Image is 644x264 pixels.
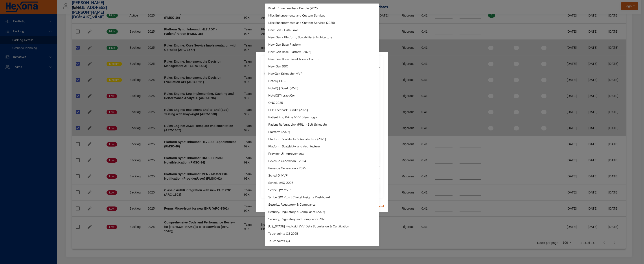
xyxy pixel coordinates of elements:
[265,26,379,34] li: New Gen - Data Lake
[265,245,379,252] li: Touchpoints: Canopy
[265,194,379,201] li: ScribeIQ™ Plus | Clinical Insights Dashboard
[265,157,379,165] li: Revenue Generation - 2024
[265,237,379,245] li: Touchpoints Q4
[265,179,379,186] li: SchedulerIQ 2026
[265,201,379,208] li: Security, Regulatory & Compliance
[265,12,379,19] li: Misc Enhancements and Custom Services
[265,5,379,12] li: Kiosk Prime Feedback Bundle (2025)
[265,172,379,179] li: SchedIQ MVP
[265,48,379,56] li: New Gen Base Platform (2025)
[265,114,379,121] li: Patient Eng Prime MVP (New Logo)
[265,223,379,230] li: [US_STATE] Medicaid EVV Data Submission & Certification
[265,19,379,26] li: Misc Enhancements and Custom Services (2025)
[265,99,379,106] li: ONC 2025
[265,208,379,216] li: Security, Regulatory & Compliance (2025)
[265,150,379,157] li: Provider UI Improvements
[265,165,379,172] li: Revenue Generation - 2025
[265,77,379,85] li: NoteIQ POC
[265,230,379,237] li: Touchpoints Q3 2025
[265,136,379,143] li: Platform, Scalability & Architecture (2025)
[265,41,379,48] li: New Gen Base Platform
[265,143,379,150] li: Platform, Scalability, and Architecture
[265,106,379,114] li: PEP Feedback Bundle (2025)
[265,216,379,223] li: Security, Regulatory and Compliance 2026
[265,92,379,99] li: NoteIQ|TherapyCon
[265,128,379,136] li: Platform (2026)
[265,85,379,92] li: NoteIQ | Spark (MVP)
[265,56,379,63] li: New Gen Role-Based Access Control
[265,70,379,77] li: NewGen Scheduler MVP
[265,63,379,70] li: New Gen SSO
[265,186,379,194] li: ScribeIQ™ MVP
[265,121,379,128] li: Patient Referral Link (PRL) - Self Schedule
[265,34,379,41] li: New Gen - Platform, Scalability & Architecture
